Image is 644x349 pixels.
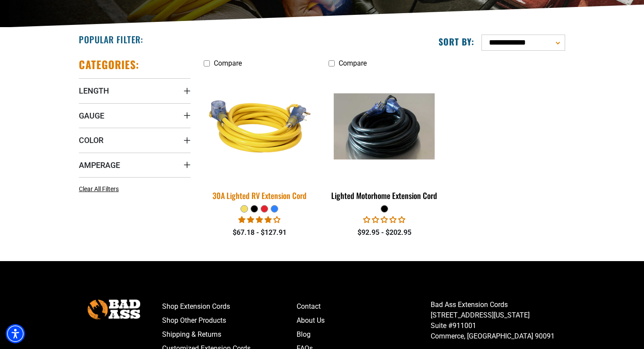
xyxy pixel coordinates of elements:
[431,300,565,342] p: Bad Ass Extension Cords [STREET_ADDRESS][US_STATE] Suite #911001 Commerce, [GEOGRAPHIC_DATA] 90091
[204,192,315,199] div: 30A Lighted RV Extension Cord
[198,70,321,182] img: yellow
[79,185,119,192] span: Clear All Filters
[88,300,140,319] img: Bad Ass Extension Cords
[439,36,474,47] label: Sort by:
[329,94,439,160] img: black
[329,227,440,238] div: $92.95 - $202.95
[79,128,191,152] summary: Color
[162,300,297,314] a: Shop Extension Cords
[162,314,297,328] a: Shop Other Products
[79,86,109,96] span: Length
[79,160,120,170] span: Amperage
[162,328,297,342] a: Shipping & Returns
[329,72,440,205] a: black Lighted Motorhome Extension Cord
[79,78,191,103] summary: Length
[79,103,191,128] summary: Gauge
[214,59,242,67] span: Compare
[297,328,431,342] a: Blog
[238,216,280,224] span: 4.11 stars
[204,227,315,238] div: $67.18 - $127.91
[6,324,25,343] div: Accessibility Menu
[363,216,405,224] span: 0.00 stars
[79,185,122,194] a: Clear All Filters
[329,192,440,199] div: Lighted Motorhome Extension Cord
[79,135,103,145] span: Color
[79,153,191,177] summary: Amperage
[297,300,431,314] a: Contact
[79,111,104,121] span: Gauge
[339,59,367,67] span: Compare
[297,314,431,328] a: About Us
[79,34,143,45] h2: Popular Filter:
[204,72,315,205] a: yellow 30A Lighted RV Extension Cord
[79,58,139,71] h2: Categories:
